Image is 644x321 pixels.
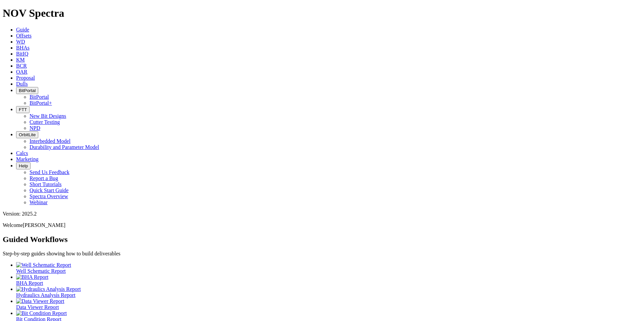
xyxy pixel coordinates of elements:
a: BitIQ [16,51,28,57]
h1: NOV Spectra [3,7,641,19]
span: FTT [19,107,27,112]
a: BitPortal+ [30,100,52,106]
a: OAR [16,69,28,75]
a: Guide [16,27,29,32]
span: BitPortal [19,88,36,93]
button: OrbitLite [16,131,38,138]
span: Help [19,163,28,168]
button: BitPortal [16,87,38,94]
a: Dulls [16,81,28,87]
a: WD [16,39,25,45]
a: Webinar [30,199,48,205]
img: BHA Report [16,274,48,280]
h2: Guided Workflows [3,235,641,244]
span: OrbitLite [19,132,36,137]
a: New Bit Designs [30,113,66,119]
img: Well Schematic Report [16,262,71,268]
a: Offsets [16,33,32,38]
a: Report a Bug [30,175,58,181]
a: Data Viewer Report Data Viewer Report [16,298,641,310]
button: Help [16,162,31,169]
a: Cutter Testing [30,119,60,125]
a: BCR [16,63,27,69]
span: [PERSON_NAME] [23,222,65,228]
button: FTT [16,106,30,113]
a: Durability and Parameter Model [30,144,99,150]
span: Hydraulics Analysis Report [16,292,75,298]
a: NPD [30,125,40,131]
a: Spectra Overview [30,193,68,199]
p: Welcome [3,222,641,228]
img: Data Viewer Report [16,298,64,304]
p: Step-by-step guides showing how to build deliverables [3,251,641,257]
span: Data Viewer Report [16,304,59,310]
a: Interbedded Model [30,138,70,144]
a: Proposal [16,75,35,81]
a: KM [16,57,25,63]
a: BHAs [16,45,30,51]
a: Hydraulics Analysis Report Hydraulics Analysis Report [16,286,641,298]
div: Version: 2025.2 [3,211,641,217]
a: Marketing [16,156,39,162]
span: BHA Report [16,280,43,286]
a: BitPortal [30,94,49,100]
span: Well Schematic Report [16,268,66,274]
a: Short Tutorials [30,181,62,187]
a: BHA Report BHA Report [16,274,641,286]
a: Well Schematic Report Well Schematic Report [16,262,641,274]
a: Quick Start Guide [30,187,68,193]
img: Bit Condition Report [16,310,67,316]
a: Send Us Feedback [30,169,69,175]
a: Calcs [16,150,28,156]
img: Hydraulics Analysis Report [16,286,81,292]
